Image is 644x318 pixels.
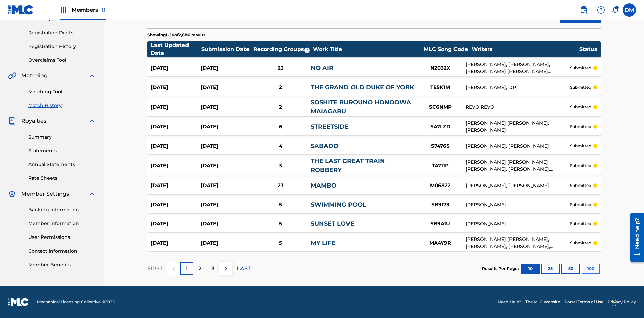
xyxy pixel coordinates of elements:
[466,104,570,111] div: REVO REVO
[28,161,96,168] a: Annual Statements
[21,190,69,198] span: Member Settings
[252,45,313,53] div: Recording Groups
[28,29,96,36] a: Registration Drafts
[37,299,115,305] span: Mechanical Licensing Collective © 2025
[251,201,311,209] div: 5
[201,103,251,111] div: [DATE]
[415,220,466,228] div: SB9A1U
[415,142,466,150] div: S7476S
[102,7,106,13] span: 11
[28,134,96,141] a: Summary
[201,142,251,150] div: [DATE]
[151,201,201,209] div: [DATE]
[415,84,466,91] div: TE5K1M
[251,103,311,111] div: 2
[21,117,46,125] span: Royalties
[251,64,311,72] div: 23
[8,117,16,125] img: Royalties
[88,72,96,80] img: expand
[415,162,466,170] div: TA711P
[222,265,230,273] img: right
[151,41,201,57] div: Last Updated Date
[415,182,466,190] div: M06822
[311,99,411,115] a: SOSHITE RUROUNO HONOOWA MAIAGARU
[151,84,201,91] div: [DATE]
[466,182,570,189] div: [PERSON_NAME], [PERSON_NAME]
[466,61,570,75] div: [PERSON_NAME], [PERSON_NAME], [PERSON_NAME] [PERSON_NAME] [PERSON_NAME], [PERSON_NAME]
[237,265,251,273] p: LAST
[311,142,338,150] a: SABADO
[28,102,96,109] a: Match History
[415,64,466,72] div: N2032X
[251,239,311,247] div: 5
[521,264,540,274] button: 10
[201,220,251,228] div: [DATE]
[311,239,336,247] a: MY LIFE
[28,261,96,268] a: Member Benefits
[594,3,608,17] div: Help
[88,117,96,125] img: expand
[201,64,251,72] div: [DATE]
[570,202,591,208] p: submitted
[28,248,96,255] a: Contact Information
[570,221,591,227] p: submitted
[88,190,96,198] img: expand
[570,84,591,90] p: submitted
[466,236,570,250] div: [PERSON_NAME] [PERSON_NAME], [PERSON_NAME], [PERSON_NAME], [PERSON_NAME], [PERSON_NAME], [PERSON_...
[201,182,251,190] div: [DATE]
[8,190,16,198] img: Member Settings
[201,162,251,170] div: [DATE]
[570,124,591,130] p: submitted
[211,265,214,273] p: 3
[147,32,205,38] p: Showing 1 - 10 of 2,686 results
[28,206,96,213] a: Banking Information
[561,264,580,274] button: 50
[466,201,570,208] div: [PERSON_NAME]
[466,143,570,150] div: [PERSON_NAME], [PERSON_NAME]
[311,157,385,174] a: THE LAST GREAT TRAIN ROBBERY
[151,142,201,150] div: [DATE]
[498,299,521,305] a: Need Help?
[577,3,590,17] a: Public Search
[201,201,251,209] div: [DATE]
[415,201,466,209] div: SB9I73
[564,299,603,305] a: Portal Terms of Use
[311,64,333,72] a: NO AIR
[421,45,471,53] div: MLC Song Code
[8,298,29,306] img: logo
[313,45,420,53] div: Work Title
[8,5,34,15] img: MLC Logo
[28,234,96,241] a: User Permissions
[607,299,636,305] a: Privacy Policy
[251,220,311,228] div: 5
[251,162,311,170] div: 3
[151,123,201,131] div: [DATE]
[28,88,96,95] a: Matching Tool
[72,6,106,14] span: Members
[597,6,605,14] img: help
[610,286,644,318] iframe: Chat Widget
[466,159,570,173] div: [PERSON_NAME] [PERSON_NAME] [PERSON_NAME], [PERSON_NAME], [PERSON_NAME] [PERSON_NAME], [PERSON_NA...
[311,201,366,208] a: SWIMMING POOL
[570,104,591,110] p: submitted
[466,120,570,134] div: [PERSON_NAME] [PERSON_NAME], [PERSON_NAME]
[151,220,201,228] div: [DATE]
[60,6,68,14] img: Top Rightsholders
[251,84,311,91] div: 2
[201,239,251,247] div: [DATE]
[201,84,251,91] div: [DATE]
[28,57,96,64] a: Overclaims Tool
[151,64,201,72] div: [DATE]
[151,239,201,247] div: [DATE]
[28,220,96,227] a: Member Information
[570,240,591,246] p: submitted
[304,48,310,53] span: ?
[201,45,252,53] div: Submission Date
[251,182,311,190] div: 23
[579,45,597,53] div: Status
[251,123,311,131] div: 6
[570,65,591,71] p: submitted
